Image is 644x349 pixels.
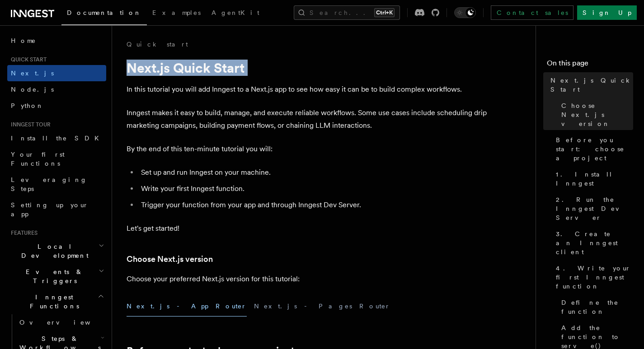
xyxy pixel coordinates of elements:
a: Contact sales [491,5,573,20]
a: 2. Run the Inngest Dev Server [552,191,633,226]
a: Next.js Quick Start [547,72,633,98]
div: Domain Overview [34,58,81,64]
div: Domain: [DOMAIN_NAME] [24,23,99,31]
span: Install the SDK [11,135,104,142]
a: Leveraging Steps [7,172,106,197]
button: Events & Triggers [7,264,106,289]
span: Setting up your app [11,201,89,218]
button: Inngest Functions [7,289,106,314]
span: Define the function [561,298,633,316]
a: Documentation [61,3,147,25]
a: Setting up your app [7,197,106,222]
img: tab_keywords_by_traffic_grey.svg [90,57,97,64]
li: Trigger your function from your app and through Inngest Dev Server. [138,199,488,211]
p: By the end of this ten-minute tutorial you will: [127,143,488,155]
a: Node.js [7,81,106,98]
h4: On this page [547,58,633,72]
a: Python [7,98,106,114]
button: Local Development [7,238,106,264]
span: Next.js Quick Start [550,76,633,94]
img: website_grey.svg [14,23,22,31]
a: Choose Next.js version [558,98,633,132]
button: Toggle dark mode [454,7,476,18]
a: Overview [16,314,106,330]
p: Choose your preferred Next.js version for this tutorial: [127,273,488,285]
button: Next.js - Pages Router [254,296,390,316]
span: Choose Next.js version [561,101,633,128]
span: Quick start [7,56,47,63]
span: Local Development [7,242,99,260]
span: Home [11,36,36,45]
div: v 4.0.25 [25,14,44,22]
span: Overview [19,319,113,326]
kbd: Ctrl+K [374,8,395,17]
span: Before you start: choose a project [556,135,633,163]
button: Next.js - App Router [127,296,247,316]
a: AgentKit [206,3,265,24]
span: Examples [152,9,201,16]
span: Python [11,102,44,109]
div: Keywords by Traffic [100,58,152,64]
span: Node.js [11,86,54,93]
li: Set up and run Inngest on your machine. [138,166,488,179]
span: Documentation [67,9,141,16]
p: Inngest makes it easy to build, manage, and execute reliable workflows. Some use cases include sc... [127,107,488,132]
span: 4. Write your first Inngest function [556,264,633,291]
span: AgentKit [212,9,259,16]
a: Examples [147,3,206,24]
span: 2. Run the Inngest Dev Server [556,195,633,222]
a: 4. Write your first Inngest function [552,260,633,294]
a: 1. Install Inngest [552,166,633,191]
span: Inngest Functions [7,293,98,311]
a: Choose Next.js version [127,253,213,265]
li: Write your first Inngest function. [138,182,488,195]
a: Install the SDK [7,130,106,146]
span: Next.js [11,70,54,77]
span: 1. Install Inngest [556,170,633,188]
span: 3. Create an Inngest client [556,229,633,256]
p: In this tutorial you will add Inngest to a Next.js app to see how easy it can be to build complex... [127,83,488,96]
span: Leveraging Steps [11,176,87,192]
a: Before you start: choose a project [552,132,633,166]
a: Next.js [7,65,106,81]
img: tab_domain_overview_orange.svg [24,57,32,64]
span: Features [7,229,38,237]
h1: Next.js Quick Start [127,60,488,76]
a: Quick start [127,40,188,49]
a: Home [7,33,106,49]
button: Search...Ctrl+K [294,5,400,20]
span: Inngest tour [7,121,51,128]
span: Your first Functions [11,151,65,167]
a: 3. Create an Inngest client [552,226,633,260]
a: Sign Up [577,5,637,20]
p: Let's get started! [127,222,488,235]
img: logo_orange.svg [14,14,22,22]
a: Your first Functions [7,146,106,172]
span: Events & Triggers [7,267,99,285]
a: Define the function [558,294,633,320]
